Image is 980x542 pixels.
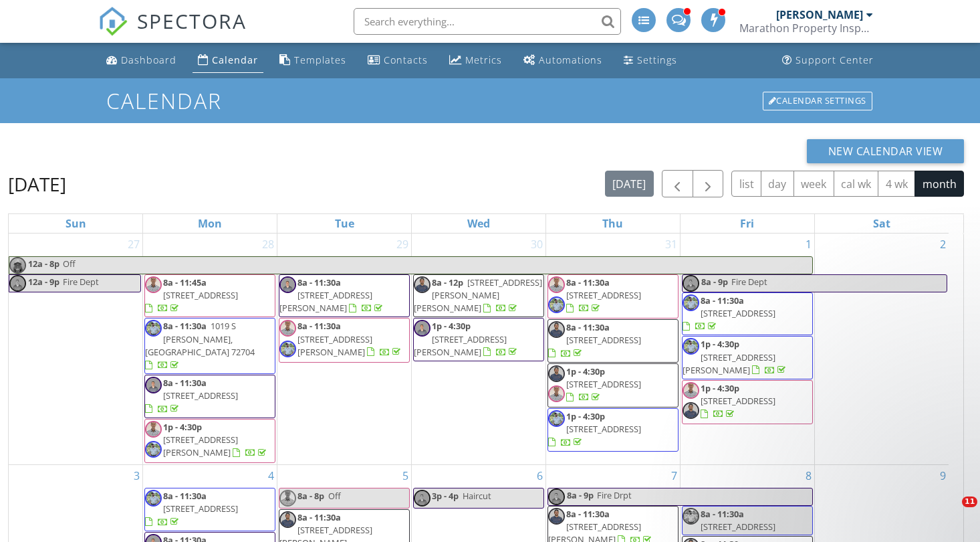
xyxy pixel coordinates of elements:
[144,488,275,531] a: 8a - 11:30a [STREET_ADDRESS]
[566,488,594,505] span: 8a - 9p
[548,385,565,402] img: mt_headshot_mar_2023.jpg
[548,365,565,382] img: preston.jpg
[701,521,775,533] span: [STREET_ADDRESS]
[566,276,610,288] span: 8a - 11:30a
[414,276,431,293] img: preston.jpg
[144,419,275,463] a: 1p - 4:30p [STREET_ADDRESS][PERSON_NAME]
[444,48,507,73] a: Metrics
[328,490,341,502] span: Off
[701,275,729,292] span: 8a - 9p
[962,496,977,507] span: 11
[548,276,565,293] img: mt_headshot_mar_2023.jpg
[279,289,372,314] span: [STREET_ADDRESS][PERSON_NAME]
[682,380,813,424] a: 1p - 4:30p [STREET_ADDRESS]
[145,276,162,293] img: mt_headshot_mar_2023.jpg
[465,214,493,233] a: Wednesday
[145,421,162,438] img: mt_headshot_mar_2023.jpg
[297,320,403,357] a: 8a - 11:30a [STREET_ADDRESS][PERSON_NAME]
[259,234,277,255] a: Go to July 28, 2025
[414,276,542,314] a: 8a - 12p [STREET_ADDRESS][PERSON_NAME][PERSON_NAME]
[8,171,66,197] h2: [DATE]
[414,320,519,357] a: 1p - 4:30p [STREET_ADDRESS][PERSON_NAME]
[297,511,341,523] span: 8a - 11:30a
[27,257,60,274] span: 12a - 8p
[683,294,775,332] a: 8a - 11:30a [STREET_ADDRESS]
[548,296,565,313] img: matthew.jpg
[297,276,341,288] span: 8a - 11:30a
[547,363,679,408] a: 1p - 4:30p [STREET_ADDRESS]
[701,294,744,306] span: 8a - 11:30a
[518,48,608,73] a: Automations (Advanced)
[163,490,207,502] span: 8a - 11:30a
[605,171,654,197] button: [DATE]
[279,490,296,507] img: mt_headshot_mar_2023.jpg
[101,48,182,73] a: Dashboard
[597,489,632,501] span: Fire Drpt
[145,320,255,371] a: 8a - 11:30a 1019 S [PERSON_NAME], [GEOGRAPHIC_DATA] 72704
[145,441,162,458] img: matthew.jpg
[412,234,546,465] td: Go to July 30, 2025
[145,377,238,414] a: 8a - 11:30a [STREET_ADDRESS]
[803,234,814,255] a: Go to August 1, 2025
[793,171,834,197] button: week
[265,465,277,486] a: Go to August 4, 2025
[683,294,699,311] img: matthew.jpg
[566,289,641,301] span: [STREET_ADDRESS]
[662,170,693,197] button: Previous month
[683,382,699,399] img: mt_headshot_mar_2023.jpg
[145,490,238,527] a: 8a - 11:30a [STREET_ADDRESS]
[534,465,545,486] a: Go to August 6, 2025
[163,503,238,515] span: [STREET_ADDRESS]
[145,377,162,393] img: cbfaa30a18bf4db0aa7eb345f882e5bb.jpeg
[362,48,433,73] a: Contacts
[807,139,965,163] button: New Calendar View
[937,234,949,255] a: Go to August 2, 2025
[566,508,610,520] span: 8a - 11:30a
[701,307,775,319] span: [STREET_ADDRESS]
[547,274,679,319] a: 8a - 11:30a [STREET_ADDRESS]
[463,490,491,502] span: Haircut
[739,21,873,35] div: Marathon Property Inspectors
[566,423,641,435] span: [STREET_ADDRESS]
[539,54,602,66] div: Automations
[618,48,683,73] a: Settings
[163,389,238,401] span: [STREET_ADDRESS]
[279,511,296,528] img: preston.jpg
[731,276,767,288] span: Fire Dept
[354,8,621,35] input: Search everything...
[834,171,879,197] button: cal wk
[566,378,641,390] span: [STREET_ADDRESS]
[701,338,739,350] span: 1p - 4:30p
[400,465,411,486] a: Go to August 5, 2025
[547,408,679,452] a: 1p - 4:30p [STREET_ADDRESS]
[163,421,269,458] a: 1p - 4:30p [STREET_ADDRESS][PERSON_NAME]
[63,276,99,288] span: Fire Dept
[683,508,699,525] img: matthew.jpg
[683,275,699,292] img: cbfaa30a18bf4db0aa7eb345f882e5bb.jpeg
[548,508,565,525] img: preston.jpg
[145,490,162,507] img: matthew.jpg
[566,410,605,422] span: 1p - 4:30p
[680,234,814,465] td: Go to August 1, 2025
[761,171,794,197] button: day
[297,490,324,502] span: 8a - 8p
[761,90,874,112] a: Calendar Settings
[195,214,225,233] a: Monday
[279,274,410,318] a: 8a - 11:30a [STREET_ADDRESS][PERSON_NAME]
[277,234,412,465] td: Go to July 29, 2025
[465,54,502,66] div: Metrics
[137,7,247,35] span: SPECTORA
[878,171,915,197] button: 4 wk
[145,276,238,314] a: 8a - 11:45a [STREET_ADDRESS]
[432,320,471,332] span: 1p - 4:30p
[776,8,863,21] div: [PERSON_NAME]
[413,318,544,361] a: 1p - 4:30p [STREET_ADDRESS][PERSON_NAME]
[9,275,26,292] img: cbfaa30a18bf4db0aa7eb345f882e5bb.jpeg
[701,382,739,394] span: 1p - 4:30p
[600,214,626,233] a: Thursday
[144,318,275,374] a: 8a - 11:30a 1019 S [PERSON_NAME], [GEOGRAPHIC_DATA] 72704
[274,48,352,73] a: Templates
[547,319,679,363] a: 8a - 11:30a [STREET_ADDRESS]
[413,274,544,318] a: 8a - 12p [STREET_ADDRESS][PERSON_NAME][PERSON_NAME]
[737,214,757,233] a: Friday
